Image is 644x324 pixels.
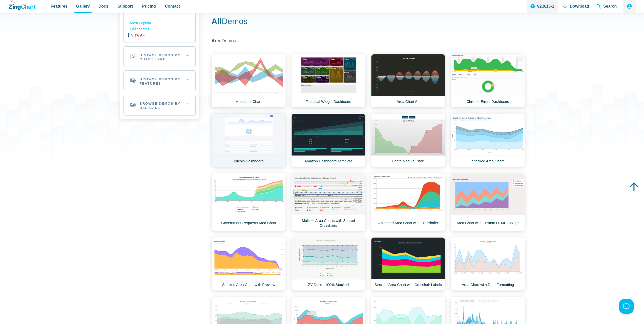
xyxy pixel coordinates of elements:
[212,38,222,43] strong: Area
[451,237,525,291] a: Area Chart with Date Formatting
[130,20,189,26] a: Most Popular
[291,113,365,167] a: Amazon Dashboard Template
[371,173,445,231] a: Animated Area Chart with Crosshairs
[9,1,37,10] a: ZingChart Logo. Click to return to the homepage
[124,95,195,115] h2: Browse Demos By Use Case
[212,17,222,26] strong: All
[124,71,195,91] h2: Browse Demos By Features
[451,173,525,231] a: Area Chart with Custom HTML Tooltips
[212,173,286,231] a: Government Requests Area Chart
[142,3,156,10] span: Pricing
[165,3,180,10] span: Contact
[124,47,195,67] h2: Browse Demos By Chart Type
[51,3,68,10] span: Features
[371,54,445,107] a: Area Chart Art
[76,3,90,10] span: Gallery
[212,54,286,107] a: Area Line Chart
[130,32,189,39] a: View All
[619,299,634,314] iframe: Toggle Customer Support
[117,3,133,10] span: Support
[291,173,365,231] a: Multiple Area Charts with Shared Crosshairs
[212,237,286,291] a: Stacked Area Chart with Preview
[371,113,445,167] a: Depth Module Chart
[451,113,525,167] a: Stacked Area Chart
[130,26,189,32] a: Dashboards
[212,113,286,167] a: Bitcoin Dashboard
[291,54,365,107] a: Financial Widget Dashboard
[291,237,365,291] a: ZV Docs - 100% Stacked
[451,54,525,107] a: Chrome Errors Dashboard
[212,38,525,44] h2: Demos
[371,237,445,291] a: Stacked Area Chart with Crosshair Labels
[98,3,108,10] span: Docs
[212,16,525,28] h1: Demos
